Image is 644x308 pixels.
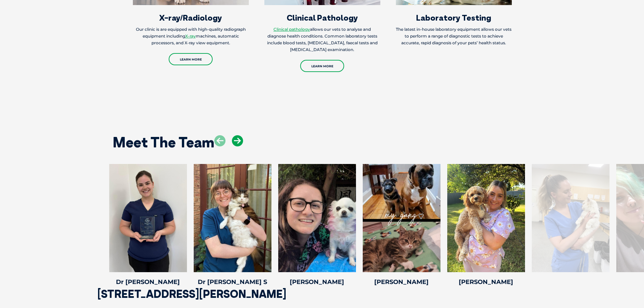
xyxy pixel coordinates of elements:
h4: [PERSON_NAME] [278,279,356,285]
p: allows our vets to analyse and diagnose health conditions. Common laboratory tests include blood ... [264,26,380,53]
a: X-ray [185,33,196,39]
h3: Clinical Pathology [264,14,380,22]
h4: [PERSON_NAME] [363,279,440,285]
h3: Laboratory Testing [396,14,512,22]
p: Our clinic is are equipped with high-quality radiograph equipment including machines, automatic p... [133,26,249,46]
h4: [PERSON_NAME] [447,279,525,285]
a: Learn More [169,53,213,65]
p: The latest in-house laboratory equipment allows our vets to perform a range of diagnostic tests t... [396,26,512,46]
a: Learn More [300,60,344,72]
h2: Meet The Team [113,135,214,149]
h3: X-ray/Radiology [133,14,249,22]
h4: Dr [PERSON_NAME] S [194,279,271,285]
a: Clinical pathology [273,27,310,32]
h4: Dr [PERSON_NAME] [109,279,187,285]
